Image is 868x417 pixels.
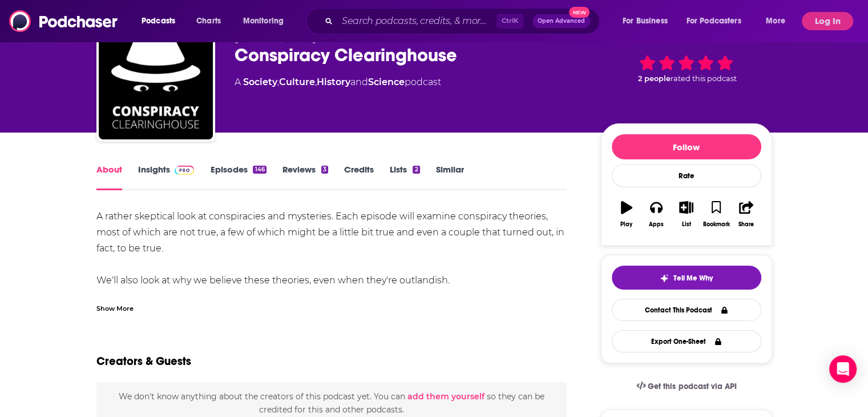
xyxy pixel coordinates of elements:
div: Bookmark [703,221,729,228]
div: A podcast [235,75,441,89]
a: Credits [344,164,374,190]
button: Play [612,194,641,235]
span: 2 people [638,74,671,83]
div: 2 [413,166,419,174]
a: Charts [189,12,228,30]
a: About [96,164,122,190]
span: , [315,77,317,87]
span: For Business [623,13,668,29]
span: Get this podcast via API [648,382,736,391]
a: Similar [436,164,464,190]
div: Share [738,221,754,228]
div: Play [620,221,632,228]
button: Share [731,194,761,235]
span: New [569,7,590,18]
a: Episodes146 [210,164,266,190]
button: open menu [679,12,758,30]
span: Tell Me Why [673,274,713,283]
button: List [671,194,701,235]
a: Society [243,77,277,87]
span: For Podcasters [687,13,741,29]
button: tell me why sparkleTell Me Why [612,266,761,290]
button: Apps [641,194,671,235]
span: , [277,77,279,87]
a: Reviews3 [282,164,328,190]
div: A rather skeptical look at conspiracies and mysteries. Each episode will examine conspiracy theor... [96,209,567,320]
div: Open Intercom Messenger [829,355,857,383]
a: Contact This Podcast [612,299,761,321]
img: Conspiracy Clearinghouse [99,25,213,139]
span: More [766,13,785,29]
span: Monitoring [243,13,284,29]
button: Follow [612,134,761,159]
div: Rate [612,164,761,187]
span: rated this podcast [671,74,737,83]
div: 2 peoplerated this podcast [601,33,772,104]
span: Podcasts [142,13,175,29]
button: open menu [615,12,682,30]
div: Apps [649,221,664,228]
a: InsightsPodchaser Pro [138,164,195,190]
div: Search podcasts, credits, & more... [317,8,611,34]
a: History [317,77,350,87]
span: Ctrl K [496,14,523,29]
span: and [350,77,368,87]
span: Open Advanced [538,18,585,24]
h2: Creators & Guests [96,354,191,368]
a: Culture [279,77,315,87]
button: Log In [802,12,853,30]
button: open menu [758,12,800,30]
div: 3 [321,166,328,174]
img: Podchaser - Follow, Share and Rate Podcasts [9,10,119,32]
div: 146 [253,166,266,174]
button: open menu [235,12,298,30]
a: Science [368,77,405,87]
span: Charts [196,13,221,29]
img: Podchaser Pro [175,166,195,175]
img: tell me why sparkle [660,274,669,283]
a: Lists2 [390,164,419,190]
button: Bookmark [701,194,731,235]
button: add them yourself [407,392,485,401]
button: open menu [134,12,190,30]
input: Search podcasts, credits, & more... [337,12,496,30]
button: Export One-Sheet [612,330,761,352]
span: We don't know anything about the creators of this podcast yet . You can so they can be credited f... [119,391,544,414]
div: List [682,221,691,228]
a: Get this podcast via API [627,372,746,400]
button: Open AdvancedNew [532,14,590,28]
